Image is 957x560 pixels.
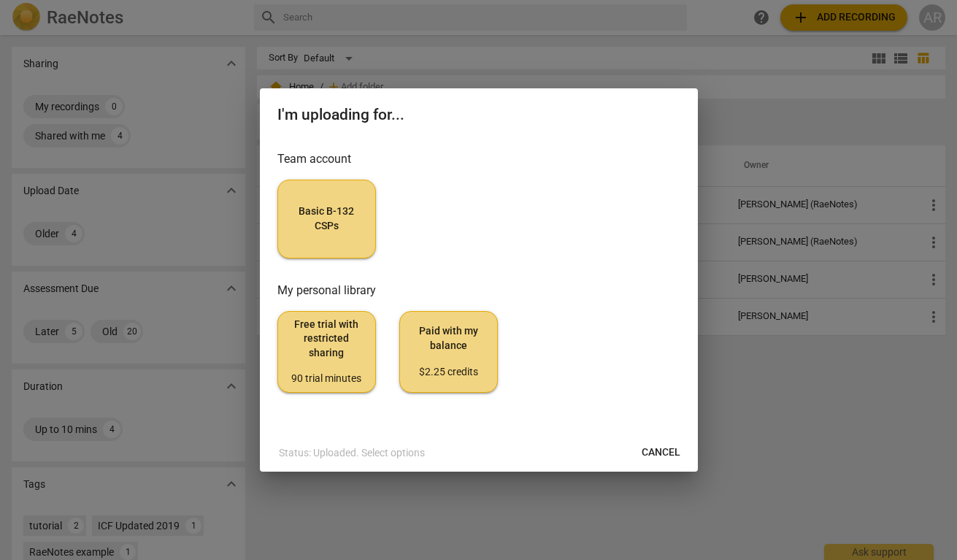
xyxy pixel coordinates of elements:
span: Free trial with restricted sharing [290,318,364,386]
button: Cancel [630,440,692,466]
button: Free trial with restricted sharing90 trial minutes [277,311,376,393]
div: 90 trial minutes [290,372,364,386]
button: Basic B-132 CSPs [277,180,376,258]
span: Cancel [642,445,680,460]
h3: Team account [277,150,680,168]
h2: I'm uploading for... [277,106,680,124]
span: Paid with my balance [412,324,485,379]
button: Paid with my balance$2.25 credits [399,311,498,393]
div: $2.25 credits [412,365,485,380]
h3: My personal library [277,282,680,299]
span: Basic B-132 CSPs [290,204,364,233]
p: Status: Uploaded. Select options [279,445,425,461]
